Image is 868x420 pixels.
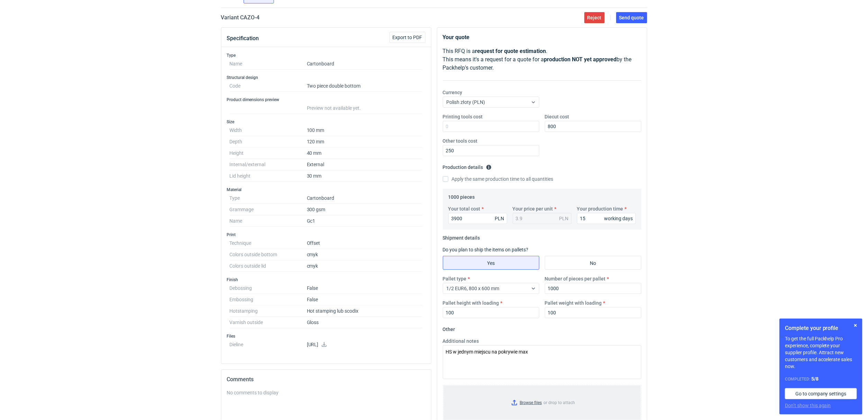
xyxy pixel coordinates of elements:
[307,125,423,136] dd: 100 mm
[577,213,636,224] input: 0
[545,121,641,132] input: 0
[307,193,423,204] dd: Cartonboard
[307,136,423,148] dd: 120 mm
[443,247,529,252] label: Do you plan to ship the items on pallets?
[230,148,307,159] dt: Height
[230,204,307,215] dt: Grammage
[475,48,546,54] strong: request for quote estimation
[448,191,475,200] legend: 1000 pieces
[230,193,307,204] dt: Type
[545,283,641,294] input: 0
[443,47,641,72] p: This RFQ is a . This means it's a request for a quote for a by the Packhelp's customer.
[443,89,463,96] label: Currency
[230,170,307,182] dt: Lid height
[559,215,569,222] div: PLN
[230,339,307,353] dt: Dieline
[811,376,819,382] strong: 5 / 8
[443,34,470,41] strong: Your quote
[307,260,423,272] dd: cmyk
[584,12,605,23] button: Reject
[616,12,647,23] button: Send quote
[448,213,507,224] input: 0
[227,53,426,58] h3: Type
[443,300,499,306] label: Pallet height with loading
[230,249,307,260] dt: Colors outside bottom
[227,277,426,283] h3: Finish
[785,402,831,409] button: Don’t show this again
[230,317,307,328] dt: Varnish outside
[443,145,539,156] input: 0
[785,375,857,383] div: Completed:
[227,119,426,125] h3: Size
[544,56,617,63] strong: production NOT yet approved
[443,121,539,132] input: 0
[307,342,423,348] p: [URL]
[443,256,539,270] label: Yes
[447,286,500,291] span: 1/2 EUR6, 800 x 600 mm
[443,162,492,170] legend: Production details
[230,294,307,305] dt: Embossing
[443,176,554,182] label: Apply the same production time to all quantities
[307,215,423,227] dd: Gc1
[545,113,569,120] label: Diecut cost
[307,238,423,249] dd: Offset
[785,324,857,332] h1: Complete your profile
[307,80,423,92] dd: Two piece double bottom
[307,317,423,328] dd: Gloss
[443,307,539,318] input: 0
[545,256,641,270] label: No
[785,388,857,399] a: Go to company settings
[230,260,307,272] dt: Colors outside lid
[230,80,307,92] dt: Code
[443,137,478,144] label: Other tools cost
[495,215,504,222] div: PLN
[221,14,260,22] h2: Variant CAZO - 4
[230,238,307,249] dt: Technique
[443,275,467,282] label: Pallet type
[227,389,426,396] div: No comments to display
[443,232,480,241] legend: Shipment details
[230,136,307,148] dt: Depth
[447,99,485,105] span: Polish złoty (PLN)
[230,305,307,317] dt: Hotstamping
[307,283,423,294] dd: False
[448,205,481,212] label: Your total cost
[230,215,307,227] dt: Name
[545,300,602,306] label: Pallet weight with loading
[307,294,423,305] dd: False
[307,249,423,260] dd: cmyk
[577,205,623,212] label: Your production time
[227,375,426,384] h2: Comments
[227,75,426,80] h3: Structural design
[443,345,641,379] textarea: HS w jednym miejscu na pokrywie max
[390,32,426,43] button: Export to PDF
[307,148,423,159] dd: 40 mm
[227,30,259,47] button: Specification
[307,170,423,182] dd: 30 mm
[587,15,602,20] span: Reject
[307,105,361,111] span: Preview not available yet.
[230,125,307,136] dt: Width
[443,324,455,332] legend: Other
[851,321,860,330] button: Skip for now
[230,283,307,294] dt: Debossing
[227,187,426,193] h3: Material
[227,97,426,102] h3: Product dimensions preview
[230,159,307,170] dt: Internal/external
[227,333,426,339] h3: Files
[227,232,426,238] h3: Print
[307,204,423,215] dd: 300 gsm
[230,58,307,70] dt: Name
[545,275,606,282] label: Number of pieces per pallet
[443,338,479,345] label: Additional notes
[785,335,857,370] p: To get the full Packhelp Pro experience, complete your supplier profile. Attract new customers an...
[307,305,423,317] dd: Hot stamping lub scodix
[307,159,423,170] dd: External
[619,15,644,20] span: Send quote
[545,307,641,318] input: 0
[307,58,423,70] dd: Cartonboard
[513,205,553,212] label: Your price per unit
[393,35,422,40] span: Export to PDF
[604,215,633,222] div: working days
[443,113,483,120] label: Printing tools cost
